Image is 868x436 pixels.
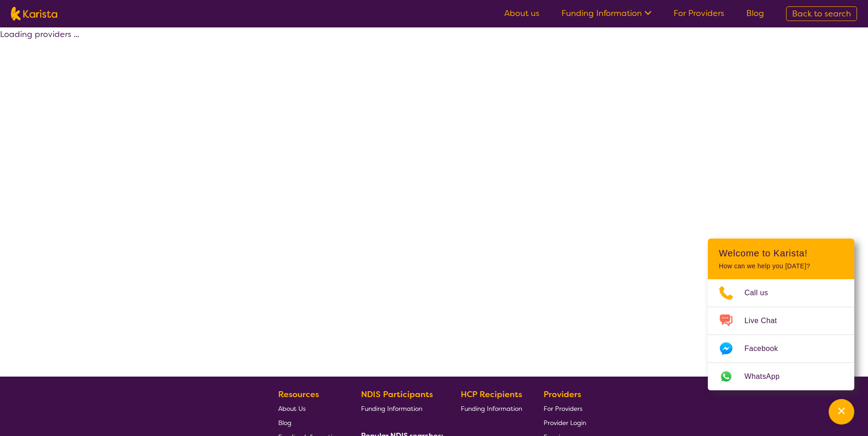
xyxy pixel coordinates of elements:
[504,8,539,19] a: About us
[744,286,779,300] span: Call us
[561,8,652,19] a: Funding Information
[544,419,586,427] span: Provider Login
[744,370,791,383] span: WhatsApp
[461,401,522,415] a: Funding Information
[461,404,522,413] span: Funding Information
[11,7,57,21] img: Karista logo
[278,415,340,430] a: Blog
[744,314,788,328] span: Live Chat
[708,279,854,390] ul: Choose channel
[719,248,843,259] h2: Welcome to Karista!
[674,8,724,19] a: For Providers
[361,404,422,413] span: Funding Information
[708,363,854,390] a: Web link opens in a new tab.
[278,419,291,427] span: Blog
[278,404,306,413] span: About Us
[544,401,586,415] a: For Providers
[544,404,582,413] span: For Providers
[278,389,319,400] b: Resources
[278,401,340,415] a: About Us
[786,6,857,21] a: Back to search
[361,389,433,400] b: NDIS Participants
[544,389,581,400] b: Providers
[544,415,586,430] a: Provider Login
[461,389,522,400] b: HCP Recipients
[744,342,789,356] span: Facebook
[719,262,843,270] p: How can we help you [DATE]?
[746,8,764,19] a: Blog
[792,8,851,19] span: Back to search
[361,401,440,415] a: Funding Information
[708,239,854,390] div: Channel Menu
[829,399,854,425] button: Channel Menu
